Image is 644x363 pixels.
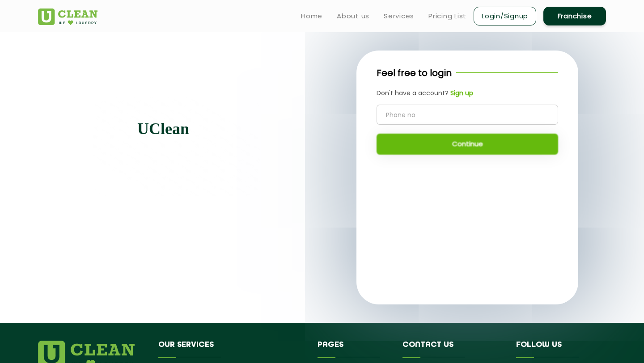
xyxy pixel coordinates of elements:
[137,120,189,138] b: UClean
[158,341,304,358] h4: Our Services
[38,8,97,25] img: UClean Laundry and Dry Cleaning
[402,341,503,358] h4: Contact us
[116,120,237,173] p: Let take care of your first impressions
[384,11,414,21] a: Services
[543,7,606,25] a: Franchise
[516,341,595,358] h4: Follow us
[337,11,369,21] a: About us
[474,7,536,25] a: Login/Signup
[450,89,473,97] b: Sign up
[377,89,449,97] span: Don't have a account?
[449,89,473,98] a: Sign up
[428,11,466,21] a: Pricing List
[318,341,390,358] h4: Pages
[301,11,322,21] a: Home
[377,105,558,125] input: Phone no
[89,86,123,111] img: quote-img
[377,66,452,80] p: Feel free to login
